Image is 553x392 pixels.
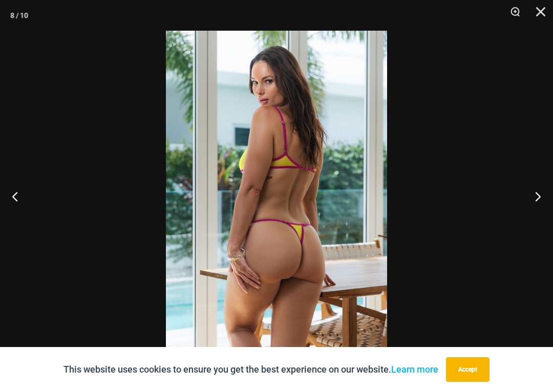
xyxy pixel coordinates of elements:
[10,8,28,23] div: 8 / 10
[391,364,438,375] a: Learn more
[166,31,387,361] img: Dangers Kiss Solar Flair 1060 Bra 6060 Thong 04
[63,362,438,377] p: This website uses cookies to ensure you get the best experience on our website.
[515,171,553,222] button: Next
[446,357,490,382] button: Accept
